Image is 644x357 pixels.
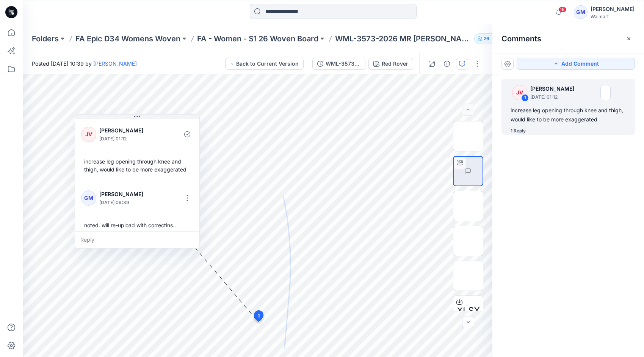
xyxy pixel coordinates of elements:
a: [PERSON_NAME] [93,60,137,67]
div: Reply [75,231,199,248]
span: 18 [558,6,567,13]
div: JV [81,127,96,142]
span: Posted [DATE] 10:39 by [32,60,137,68]
p: [DATE] 01:12 [530,93,579,101]
a: FA Epic D34 Womens Woven [75,33,180,44]
button: Add Comment [517,58,635,70]
p: [PERSON_NAME] [530,84,579,93]
a: FA - Women - S1 26 Woven Board [197,33,318,44]
div: 1 [521,94,529,102]
p: 26 [484,35,489,43]
span: 1 [258,313,260,319]
button: Details [441,58,453,70]
div: Red Rover [382,60,408,68]
button: WML-3573-2026 MR Barrel Leg Jean_Full Colorway [312,58,365,70]
button: Red Rover [368,58,413,70]
div: increase leg opening through knee and thigh, would like to be more exaggerated [511,106,626,124]
div: GM [574,5,588,19]
div: GM [81,190,96,206]
p: WML-3573-2026 MR [PERSON_NAME] [335,33,471,44]
div: 1 Reply [511,127,526,135]
button: 26 [474,33,499,44]
div: Walmart [591,14,635,19]
h2: Comments [501,34,541,43]
p: [DATE] 01:12 [99,135,161,143]
button: Back to Current Version [225,58,304,70]
p: [PERSON_NAME] [99,190,149,199]
span: XLSX [457,304,480,318]
div: noted. will re-upload with correctins.. [81,218,193,232]
div: [PERSON_NAME] [591,5,635,14]
div: increase leg opening through knee and thigh, would like to be more exaggerated [81,154,193,176]
p: [DATE] 09:39 [99,199,149,206]
div: JV [512,85,527,100]
div: WML-3573-2026 MR Barrel Leg Jean_Full Colorway [326,60,360,68]
a: Folders [32,33,59,44]
p: [PERSON_NAME] [99,126,161,135]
